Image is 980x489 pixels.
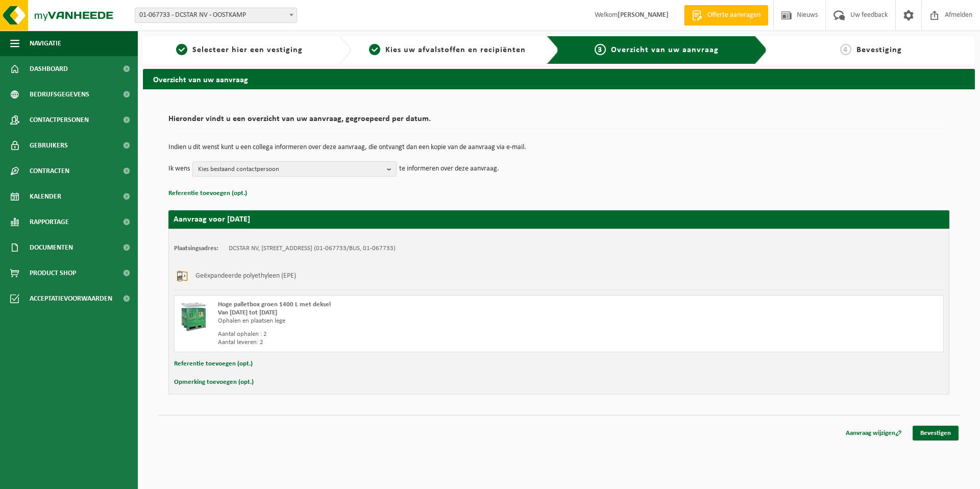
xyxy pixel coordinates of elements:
[595,44,606,55] span: 3
[30,286,112,311] span: Acceptatievoorwaarden
[195,268,296,284] h3: Geëxpandeerde polyethyleen (EPE)
[30,158,69,184] span: Contracten
[385,46,526,54] span: Kies uw afvalstoffen en recipiënten
[30,260,76,286] span: Product Shop
[168,161,190,177] p: Ik wens
[218,330,597,338] div: Aantal ophalen : 2
[174,215,250,224] strong: Aanvraag voor [DATE]
[180,301,208,331] img: PB-HB-1400-HPE-GN-11.png
[192,46,303,54] span: Selecteer hier een vestiging
[168,115,949,129] h2: Hieronder vindt u een overzicht van uw aanvraag, gegroepeerd per datum.
[218,301,331,308] span: Hoge palletbox groen 1400 L met deksel
[30,82,89,107] span: Bedrijfsgegevens
[399,161,499,177] p: te informeren over deze aanvraag.
[30,209,69,235] span: Rapportage
[198,162,383,177] span: Kies bestaand contactpersoon
[684,5,768,26] a: Offerte aanvragen
[618,11,669,19] strong: [PERSON_NAME]
[168,187,247,200] button: Referentie toevoegen (opt.)
[148,44,331,56] a: 1Selecteer hier een vestiging
[840,44,851,55] span: 4
[174,357,253,371] button: Referentie toevoegen (opt.)
[218,317,597,325] div: Ophalen en plaatsen lege
[838,426,910,441] a: Aanvraag wijzigen
[174,376,254,389] button: Opmerking toevoegen (opt.)
[192,161,397,177] button: Kies bestaand contactpersoon
[168,144,949,151] p: Indien u dit wenst kunt u een collega informeren over deze aanvraag, die ontvangt dan een kopie v...
[856,46,902,54] span: Bevestiging
[30,184,61,209] span: Kalender
[30,107,89,133] span: Contactpersonen
[135,8,297,22] span: 01-067733 - DCSTAR NV - OOSTKAMP
[356,44,539,56] a: 2Kies uw afvalstoffen en recipiënten
[30,56,68,82] span: Dashboard
[705,10,763,20] span: Offerte aanvragen
[176,44,187,55] span: 1
[143,69,975,89] h2: Overzicht van uw aanvraag
[30,31,61,56] span: Navigatie
[218,309,277,316] strong: Van [DATE] tot [DATE]
[913,426,959,441] a: Bevestigen
[369,44,380,55] span: 2
[30,133,68,158] span: Gebruikers
[30,235,73,260] span: Documenten
[229,244,396,253] td: DCSTAR NV, [STREET_ADDRESS] (01-067733/BUS, 01-067733)
[611,46,719,54] span: Overzicht van uw aanvraag
[218,338,597,347] div: Aantal leveren: 2
[174,245,218,252] strong: Plaatsingsadres:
